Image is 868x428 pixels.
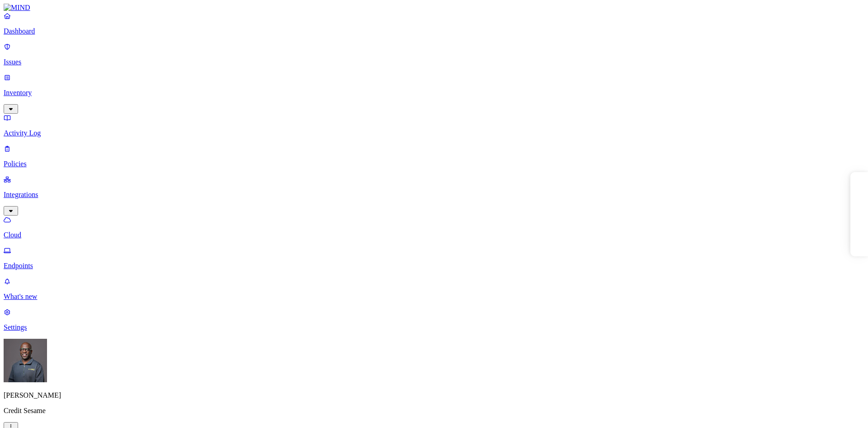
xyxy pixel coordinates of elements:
[4,293,864,301] p: What's new
[4,4,30,12] img: MIND
[4,114,864,137] a: Activity Log
[4,231,864,239] p: Cloud
[4,308,864,332] a: Settings
[4,339,47,382] img: Gregory Thomas
[4,73,864,112] a: Inventory
[4,144,864,168] a: Policies
[4,216,864,239] a: Cloud
[4,277,864,301] a: What's new
[4,160,864,168] p: Policies
[4,175,864,214] a: Integrations
[4,391,864,399] p: [PERSON_NAME]
[4,191,864,199] p: Integrations
[4,129,864,137] p: Activity Log
[4,89,864,97] p: Inventory
[4,262,864,270] p: Endpoints
[4,407,864,415] p: Credit Sesame
[4,4,864,12] a: MIND
[4,12,864,35] a: Dashboard
[4,323,864,332] p: Settings
[4,27,864,35] p: Dashboard
[4,58,864,66] p: Issues
[4,43,864,66] a: Issues
[4,246,864,270] a: Endpoints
